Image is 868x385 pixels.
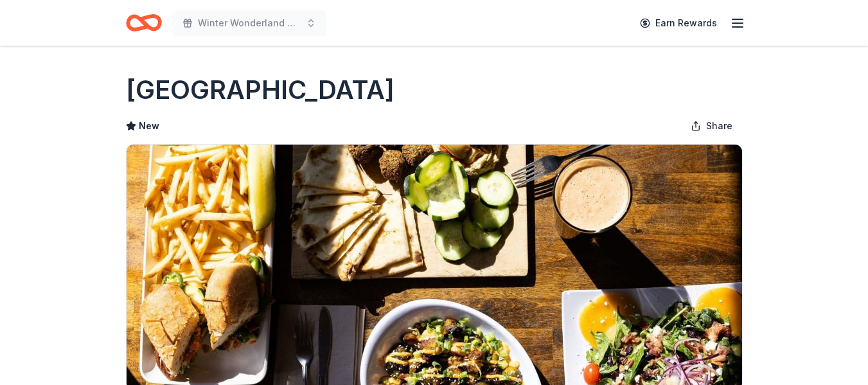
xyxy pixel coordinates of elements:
button: Winter Wonderland Charity Gala [172,10,326,36]
a: Earn Rewards [632,12,725,35]
button: Share [680,113,743,139]
h1: [GEOGRAPHIC_DATA] [126,72,394,108]
span: Share [706,118,732,134]
a: Home [126,8,162,38]
span: New [139,118,159,134]
span: Winter Wonderland Charity Gala [198,15,301,31]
